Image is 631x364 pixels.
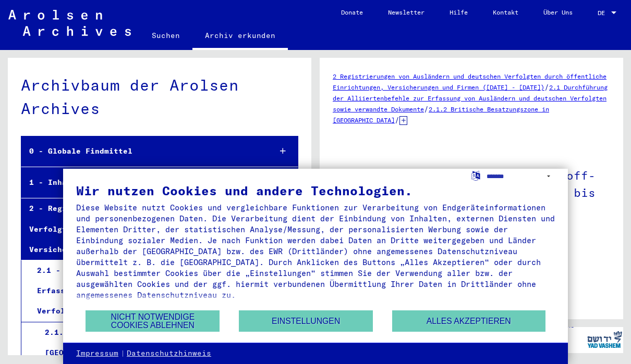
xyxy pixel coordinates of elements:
a: Datenschutzhinweis [127,348,211,359]
span: / [544,82,549,92]
a: 2.1 Durchführung der Alliiertenbefehle zur Erfassung von Ausländern und deutschen Verfolgten sowi... [333,83,608,113]
button: Alles akzeptieren [392,310,545,332]
button: Einstellungen [239,310,373,332]
label: Sprache auswählen [470,170,481,180]
div: Archivbaum der Arolsen Archives [21,73,298,120]
div: 2 - Registrierungen von Ausländern und deutschen Verfolgten durch öffentliche Einrichtungen, Vers... [21,198,263,260]
h1: 1. Arbeiterverzeichnis der Bischoff-Werke KG, [GEOGRAPHIC_DATA] 1939 bis [DATE] [333,152,610,232]
div: 0 - Globale Findmittel [21,141,263,161]
span: DE [598,9,609,17]
div: 1 - Inhaftierungsdokumente [21,172,263,193]
a: 2 Registrierungen von Ausländern und deutschen Verfolgten durch öffentliche Einrichtungen, Versic... [333,72,606,91]
img: yv_logo.png [585,327,624,353]
span: / [395,115,399,124]
a: 2.1.2 Britische Besatzungszone in [GEOGRAPHIC_DATA] [333,105,549,124]
select: Sprache auswählen [487,169,555,184]
div: Diese Website nutzt Cookies und vergleichbare Funktionen zur Verarbeitung von Endgeräteinformatio... [76,202,555,300]
button: Nicht notwendige Cookies ablehnen [86,310,220,332]
a: Suchen [139,23,192,48]
span: / [424,104,429,114]
div: Wir nutzen Cookies und andere Technologien. [76,184,555,197]
a: Archiv erkunden [192,23,288,50]
a: Impressum [76,348,118,359]
div: 2.1 - Durchführung der Alliiertenbefehle zur Erfassung von Ausländern und deutschen Verfolgten so... [29,260,263,322]
img: Arolsen_neg.svg [8,10,131,36]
